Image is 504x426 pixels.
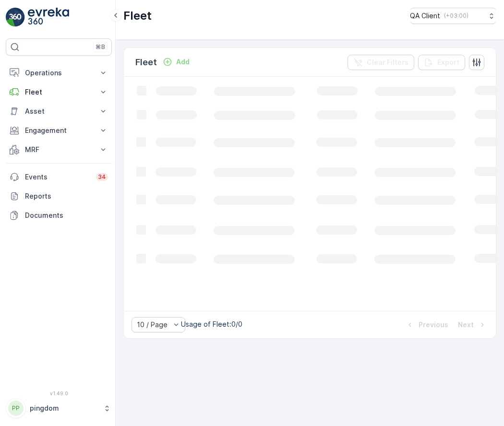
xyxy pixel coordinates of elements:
[28,8,69,27] img: logo_light-DOdMpM7g.png
[176,57,190,67] p: Add
[6,83,112,102] button: Fleet
[6,8,25,27] img: logo
[25,211,108,220] p: Documents
[410,8,496,24] button: QA Client(+03:00)
[458,320,474,330] p: Next
[25,68,93,78] p: Operations
[6,187,112,206] a: Reports
[98,173,106,181] p: 34
[123,8,152,24] p: Fleet
[367,58,408,67] p: Clear Filters
[6,102,112,121] button: Asset
[25,145,93,154] p: MRF
[6,390,112,396] span: v 1.49.0
[6,206,112,225] a: Documents
[6,121,112,140] button: Engagement
[348,55,414,70] button: Clear Filters
[6,398,112,418] button: PPpingdom
[181,319,242,329] p: Usage of Fleet : 0/0
[410,11,440,21] p: QA Client
[6,140,112,159] button: MRF
[6,63,112,83] button: Operations
[457,319,488,331] button: Next
[444,12,468,20] p: ( +03:00 )
[30,403,98,413] p: pingdom
[8,401,24,416] div: PP
[159,56,193,68] button: Add
[25,191,108,201] p: Reports
[25,126,93,135] p: Engagement
[404,319,449,331] button: Previous
[6,167,112,187] a: Events34
[437,58,459,67] p: Export
[25,106,93,116] p: Asset
[418,55,465,70] button: Export
[25,172,90,182] p: Events
[419,320,448,330] p: Previous
[96,43,105,51] p: ⌘B
[135,56,157,69] p: Fleet
[25,87,93,97] p: Fleet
